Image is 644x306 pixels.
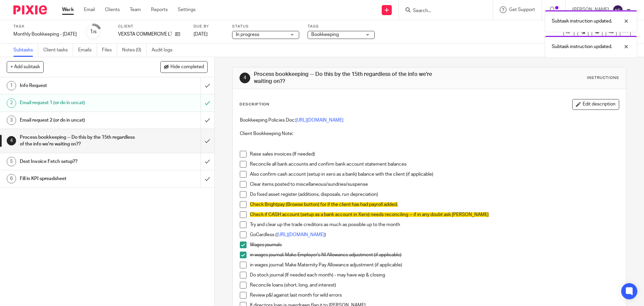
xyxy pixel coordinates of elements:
[250,161,619,168] p: Reconcile all bank accounts and confirm bank account statement balances
[84,6,95,13] a: Email
[250,252,619,258] p: in wages journal: Make Employer's NI Allowance adjustment (if applicable)
[240,117,619,124] p: Bookkeeping Policies Doc:
[20,132,136,149] h1: Process bookkeeping -- Do this by the 15th regardless of the info we're waiting on??
[612,5,623,15] img: svg%3E
[250,181,619,188] p: Clear items posted to miscellaneous/sundries/suspense
[43,44,73,57] a: Client tasks
[250,242,619,248] p: Wages journals
[250,262,619,268] p: in wages journal: Make Maternity Pay Allowance adjustment (if applicable)
[13,31,77,38] div: Monthly Bookkeeping - September 2025
[308,24,375,29] label: Tags
[151,6,168,13] a: Reports
[552,18,612,25] p: Subtask instruction updated.
[239,73,250,83] div: 4
[250,171,619,178] p: Also confirm cash account (setup in xero as a bank) balance with the client (if applicable)
[236,32,259,37] span: In progress
[178,6,196,13] a: Settings
[13,5,47,14] img: Pixie
[118,24,185,29] label: Client
[254,71,444,85] h1: Process bookkeeping -- Do this by the 15th regardless of the info we're waiting on??
[7,174,16,183] div: 6
[170,64,204,70] span: Hide completed
[7,116,16,125] div: 3
[7,98,16,108] div: 2
[62,6,74,13] a: Work
[250,151,619,158] p: Raise sales invoices (If needed)
[105,6,120,13] a: Clients
[250,202,398,207] span: Check Brightpay (Browse button) for if the client has had payroll added.
[7,157,16,166] div: 5
[250,212,489,217] span: Check if CASH account (setup as a bank account in Xero) needs reconciling -- if in any doubt ask ...
[311,32,339,37] span: Bookkeeping
[239,102,269,107] p: Description
[7,81,16,90] div: 1
[122,44,147,57] a: Notes (0)
[250,272,619,278] p: Do stock journal (If needed each month) - may have wip & closing
[93,30,97,34] small: /6
[152,44,177,57] a: Audit logs
[194,24,224,29] label: Due by
[552,43,612,50] p: Subtask instruction updated.
[587,75,619,81] div: Instructions
[250,282,619,289] p: Reconcile loans (short, long, and interest)
[118,31,172,38] p: VEXSTA COMMERCIVE LTD
[13,24,77,29] label: Task
[250,231,619,238] p: GoCardless ( )
[250,191,619,198] p: Do fixed asset register (additions, disposals, run depreciation)
[572,99,619,110] button: Edit description
[20,98,136,108] h1: Email request 1 (or do in uncat)
[7,61,44,73] button: + Add subtask
[296,118,343,123] a: [URL][DOMAIN_NAME]
[250,221,619,228] p: Try and clear up the trade creditors as much as possible up to the month
[250,292,619,299] p: Review p&l against last month for wild errors
[20,174,136,184] h1: Fill in KPI spreadsheet
[102,44,117,57] a: Files
[7,136,16,145] div: 4
[240,130,619,137] p: Client Bookkeeping Note:
[232,24,299,29] label: Status
[20,157,136,167] h1: Dext Invoice Fetch setup??
[78,44,97,57] a: Emails
[20,115,136,125] h1: Email request 2 (or do in uncat)
[130,6,141,13] a: Team
[194,32,208,37] span: [DATE]
[160,61,208,73] button: Hide completed
[13,31,77,38] div: Monthly Bookkeeping - [DATE]
[277,232,325,237] a: [URL][DOMAIN_NAME]
[90,28,97,36] div: 1
[20,81,136,91] h1: Info Request
[13,44,38,57] a: Subtasks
